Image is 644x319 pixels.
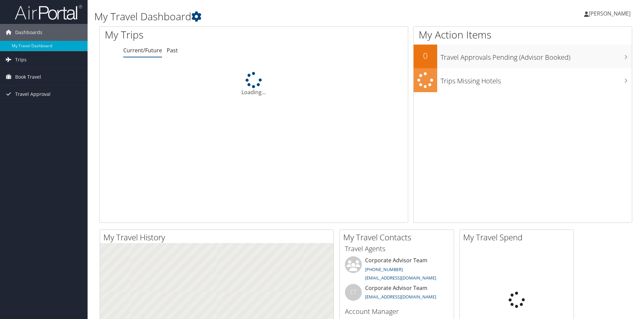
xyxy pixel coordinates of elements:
span: Travel Approval [15,86,51,103]
span: Dashboards [15,24,42,41]
a: [EMAIL_ADDRESS][DOMAIN_NAME] [365,294,436,300]
span: [PERSON_NAME] [589,10,631,17]
span: Book Travel [15,69,41,85]
a: Current/Future [123,47,162,54]
h2: My Travel Spend [463,232,574,243]
a: Past [167,47,178,54]
div: CT [345,284,362,301]
a: [PERSON_NAME] [584,3,637,24]
h1: My Action Items [414,28,632,42]
a: Trips Missing Hotels [414,68,632,92]
h2: My Travel Contacts [343,232,454,243]
span: Trips [15,51,27,68]
h3: Travel Approvals Pending (Advisor Booked) [441,49,632,62]
a: [PHONE_NUMBER] [365,266,403,272]
h1: My Travel Dashboard [94,9,456,24]
a: 0Travel Approvals Pending (Advisor Booked) [414,45,632,68]
h3: Trips Missing Hotels [441,73,632,86]
h2: My Travel History [103,232,333,243]
li: Corporate Advisor Team [342,284,452,306]
li: Corporate Advisor Team [342,256,452,284]
img: airportal-logo.png [15,4,82,20]
h3: Travel Agents [345,244,449,254]
a: [EMAIL_ADDRESS][DOMAIN_NAME] [365,275,436,281]
h1: My Trips [105,28,275,42]
div: Loading... [100,72,408,96]
h2: 0 [414,50,437,61]
h3: Account Manager [345,307,449,316]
